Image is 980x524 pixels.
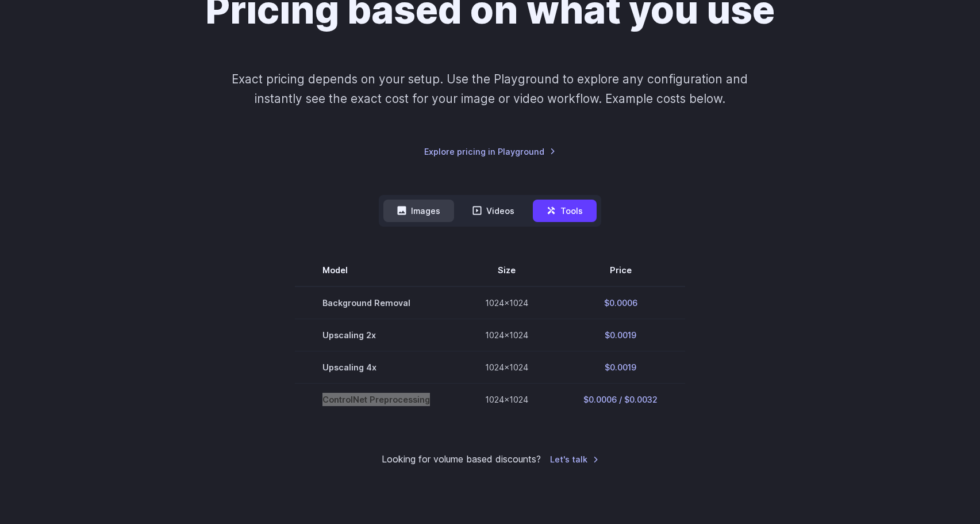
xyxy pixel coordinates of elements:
[295,384,458,416] td: ControlNet Preprocessing
[458,351,556,384] td: 1024x1024
[556,384,685,416] td: $0.0006 / $0.0032
[556,319,685,351] td: $0.0019
[458,319,556,351] td: 1024x1024
[550,453,599,466] a: Let's talk
[458,384,556,416] td: 1024x1024
[295,319,458,351] td: Upscaling 2x
[533,200,597,222] button: Tools
[210,70,770,108] p: Exact pricing depends on your setup. Use the Playground to explore any configuration and instantl...
[458,254,556,286] th: Size
[295,286,458,319] td: Background Removal
[458,286,556,319] td: 1024x1024
[459,200,528,222] button: Videos
[295,351,458,384] td: Upscaling 4x
[383,200,454,222] button: Images
[556,254,685,286] th: Price
[556,286,685,319] td: $0.0006
[424,145,556,158] a: Explore pricing in Playground
[382,452,541,467] small: Looking for volume based discounts?
[295,254,458,286] th: Model
[556,351,685,384] td: $0.0019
